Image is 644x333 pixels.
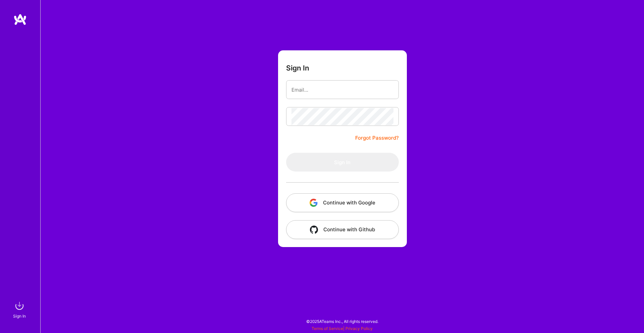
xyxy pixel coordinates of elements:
[310,226,318,234] img: icon
[286,64,309,72] h3: Sign In
[291,81,393,98] input: Email...
[286,153,399,172] button: Sign In
[286,193,399,212] button: Continue with Google
[13,313,26,320] div: Sign In
[312,326,373,331] span: |
[310,199,318,207] img: icon
[312,326,343,331] a: Terms of Service
[345,326,373,331] a: Privacy Policy
[355,134,399,142] a: Forgot Password?
[13,299,26,313] img: sign in
[40,313,644,330] div: © 2025 ATeams Inc., All rights reserved.
[13,13,27,26] img: logo
[14,299,26,320] a: sign inSign In
[286,220,399,239] button: Continue with Github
